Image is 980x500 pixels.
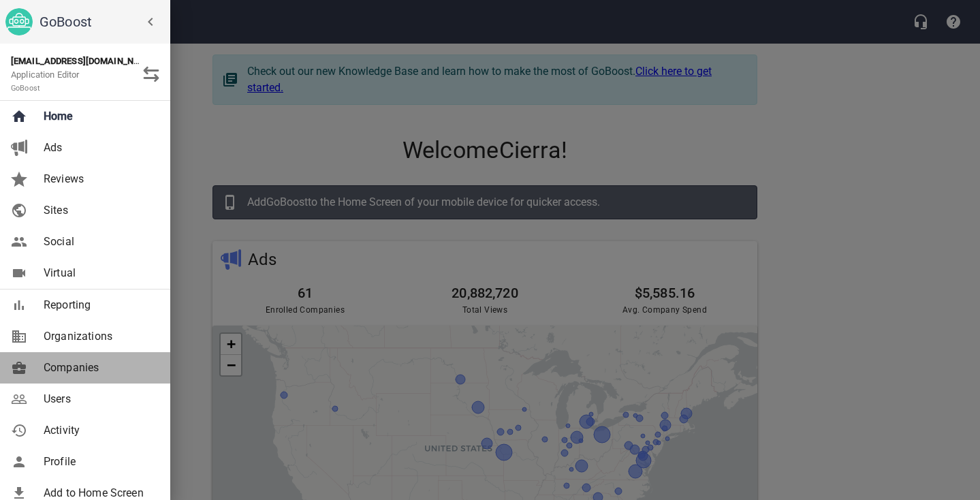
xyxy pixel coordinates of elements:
span: Reporting [44,297,154,313]
span: Profile [44,454,154,470]
img: go_boost_head.png [5,8,33,35]
span: Application Editor [11,69,80,93]
span: Home [44,108,154,125]
span: Companies [44,360,154,376]
h6: GoBoost [39,11,165,33]
button: Switch Role [135,58,168,91]
span: Organizations [44,328,154,345]
span: Activity [44,422,154,439]
span: Social [44,234,154,250]
span: Virtual [44,265,154,281]
span: Reviews [44,171,154,187]
small: GoBoost [11,84,40,93]
strong: [EMAIL_ADDRESS][DOMAIN_NAME] [11,56,155,66]
span: Sites [44,202,154,219]
span: Users [44,391,154,407]
span: Ads [44,140,154,156]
